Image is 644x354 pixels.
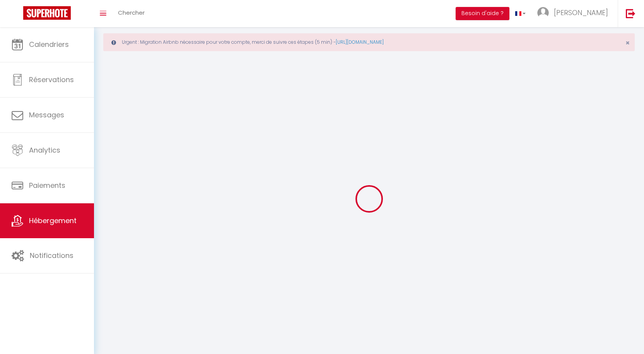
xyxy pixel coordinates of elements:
button: Ouvrir le widget de chat LiveChat [6,3,29,26]
img: logout [626,9,635,18]
img: ... [537,7,549,19]
span: Calendriers [29,40,69,49]
button: Besoin d'aide ? [456,7,509,20]
span: Messages [29,110,64,120]
img: Super Booking [23,6,71,20]
span: Paiements [29,180,65,190]
button: Close [625,40,630,46]
span: Hébergement [29,216,77,225]
span: Analytics [29,145,60,155]
div: Urgent : Migration Airbnb nécessaire pour votre compte, merci de suivre ces étapes (5 min) - [103,33,635,51]
span: × [625,38,630,48]
span: Chercher [118,9,145,17]
span: Réservations [29,75,74,84]
span: Notifications [30,251,73,260]
span: [PERSON_NAME] [554,8,608,17]
a: [URL][DOMAIN_NAME] [336,39,384,45]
